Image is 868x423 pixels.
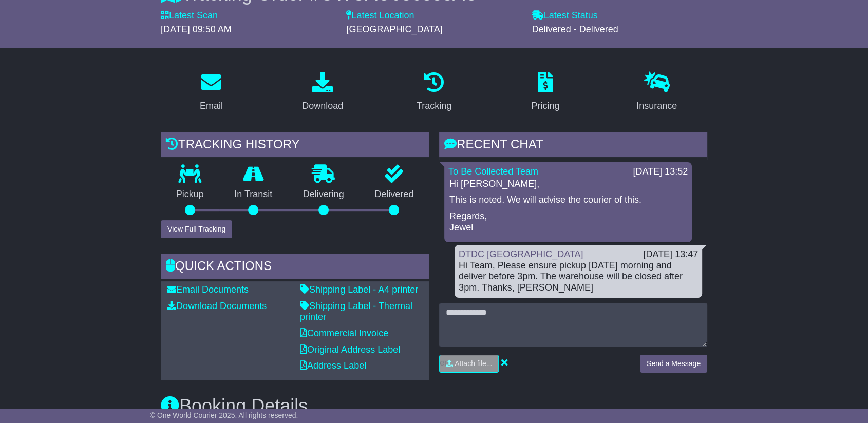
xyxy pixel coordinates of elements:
[360,189,429,200] p: Delivered
[448,166,538,177] a: To Be Collected Team
[193,68,230,117] a: Email
[532,10,598,22] label: Latest Status
[200,99,223,113] div: Email
[633,166,688,178] div: [DATE] 13:52
[439,132,707,160] div: RECENT CHAT
[161,24,232,34] span: [DATE] 09:50 AM
[346,24,442,34] span: [GEOGRAPHIC_DATA]
[300,360,366,371] a: Address Label
[643,249,698,260] div: [DATE] 13:47
[459,249,583,259] a: DTDC [GEOGRAPHIC_DATA]
[449,211,687,233] p: Regards, Jewel
[300,284,418,295] a: Shipping Label - A4 printer
[300,344,400,355] a: Original Address Label
[161,132,429,160] div: Tracking history
[295,68,350,117] a: Download
[630,68,684,117] a: Insurance
[288,189,360,200] p: Delivering
[167,301,267,311] a: Download Documents
[524,68,566,117] a: Pricing
[219,189,288,200] p: In Transit
[161,220,232,238] button: View Full Tracking
[161,396,707,416] h3: Booking Details
[531,99,559,113] div: Pricing
[161,254,429,281] div: Quick Actions
[449,179,687,190] p: Hi [PERSON_NAME],
[167,284,249,295] a: Email Documents
[636,99,677,113] div: Insurance
[459,260,698,294] div: Hi Team, Please ensure pickup [DATE] morning and deliver before 3pm. The warehouse will be closed...
[532,24,618,34] span: Delivered - Delivered
[346,10,414,22] label: Latest Location
[417,99,451,113] div: Tracking
[302,99,343,113] div: Download
[640,355,707,373] button: Send a Message
[161,10,218,22] label: Latest Scan
[300,301,412,322] a: Shipping Label - Thermal printer
[161,189,219,200] p: Pickup
[449,195,687,206] p: This is noted. We will advise the courier of this.
[150,411,298,419] span: © One World Courier 2025. All rights reserved.
[300,328,388,338] a: Commercial Invoice
[410,68,458,117] a: Tracking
